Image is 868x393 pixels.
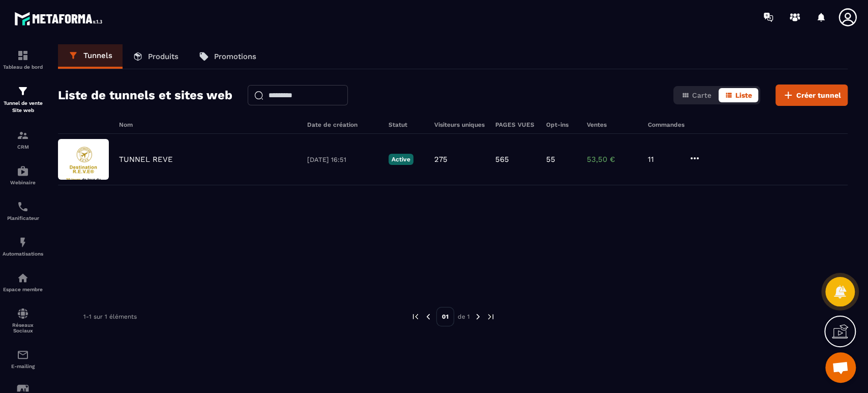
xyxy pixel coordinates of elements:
[648,155,678,164] p: 11
[424,312,433,321] img: prev
[17,349,29,361] img: email
[434,155,447,164] p: 275
[3,180,43,185] p: Webinaire
[3,229,43,264] a: automationsautomationsAutomatisations
[3,42,43,77] a: formationformationTableau de bord
[3,264,43,300] a: automationsautomationsEspace membre
[3,122,43,157] a: formationformationCRM
[17,307,29,320] img: social-network
[3,64,43,70] p: Tableau de bord
[495,121,536,128] h6: PAGES VUES
[3,300,43,341] a: social-networksocial-networkRéseaux Sociaux
[14,9,106,28] img: logo
[735,91,752,99] span: Liste
[3,157,43,193] a: automationsautomationsWebinaire
[58,44,123,69] a: Tunnels
[486,312,495,321] img: next
[123,44,189,69] a: Produits
[17,129,29,142] img: formation
[495,155,509,164] p: 565
[3,144,43,150] p: CRM
[3,193,43,229] a: schedulerschedulerPlanificateur
[58,85,232,105] h2: Liste de tunnels et sites web
[648,121,684,128] h6: Commandes
[17,49,29,62] img: formation
[436,307,454,326] p: 01
[388,154,413,165] p: Active
[458,313,470,321] p: de 1
[189,44,266,69] a: Promotions
[3,322,43,333] p: Réseaux Sociaux
[83,313,137,320] p: 1-1 sur 1 éléments
[148,52,178,61] p: Produits
[675,88,717,102] button: Carte
[434,121,485,128] h6: Visiteurs uniques
[58,139,109,180] img: image
[587,155,638,164] p: 53,50 €
[3,251,43,257] p: Automatisations
[17,85,29,97] img: formation
[17,165,29,177] img: automations
[3,341,43,377] a: emailemailE-mailing
[3,100,43,114] p: Tunnel de vente Site web
[546,155,555,164] p: 55
[214,52,256,61] p: Promotions
[17,236,29,248] img: automations
[775,85,848,106] button: Créer tunnel
[3,287,43,292] p: Espace membre
[3,363,43,369] p: E-mailing
[3,77,43,122] a: formationformationTunnel de vente Site web
[119,155,173,164] p: TUNNEL REVE
[587,121,638,128] h6: Ventes
[796,90,841,100] span: Créer tunnel
[411,312,420,321] img: prev
[546,121,577,128] h6: Opt-ins
[17,272,29,284] img: automations
[388,121,424,128] h6: Statut
[473,312,483,321] img: next
[17,201,29,213] img: scheduler
[719,88,758,102] button: Liste
[83,51,112,60] p: Tunnels
[307,156,378,163] p: [DATE] 16:51
[307,121,378,128] h6: Date de création
[3,215,43,221] p: Planificateur
[825,352,856,383] div: Ouvrir le chat
[119,121,297,128] h6: Nom
[692,91,711,99] span: Carte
